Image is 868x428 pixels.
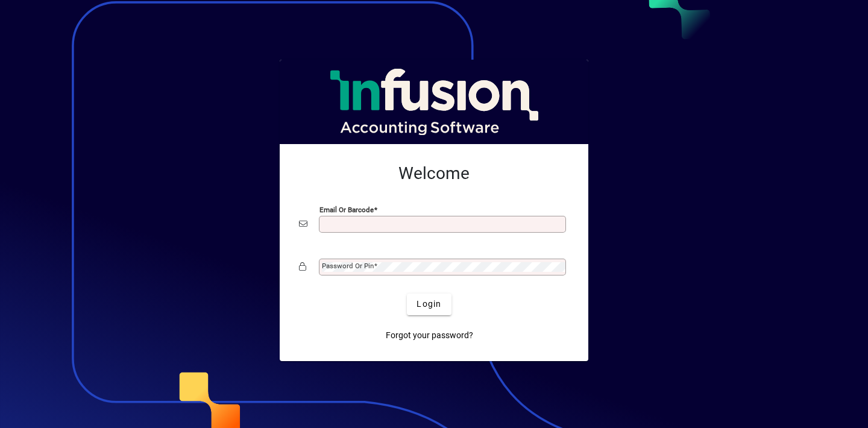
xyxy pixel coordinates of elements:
[417,298,441,310] span: Login
[381,325,478,347] a: Forgot your password?
[322,262,374,270] mat-label: Password or Pin
[319,205,374,213] mat-label: Email or Barcode
[299,163,569,184] h2: Welcome
[386,329,473,342] span: Forgot your password?
[407,294,451,315] button: Login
